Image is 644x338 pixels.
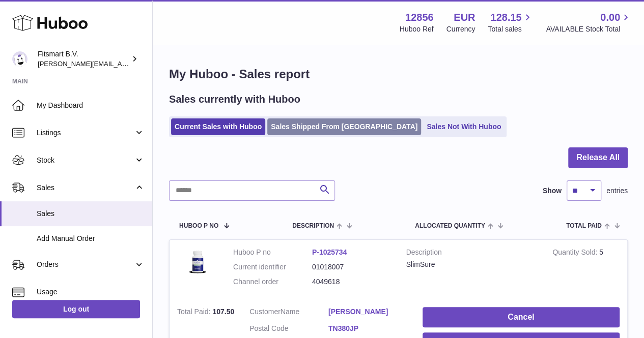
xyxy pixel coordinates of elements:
img: jonathan@leaderoo.com [12,51,27,67]
span: 107.50 [212,308,234,316]
span: Usage [37,287,145,297]
dt: Postal Code [249,324,328,336]
h2: Sales currently with Huboo [169,93,300,106]
strong: 12856 [405,11,434,24]
dt: Channel order [233,277,312,287]
a: 128.15 Total sales [488,11,533,34]
span: 0.00 [600,11,620,24]
span: Orders [37,260,134,269]
span: Stock [37,156,134,165]
span: Sales [37,209,145,219]
div: Currency [446,24,475,34]
label: Show [543,186,562,196]
strong: EUR [454,11,475,24]
span: [PERSON_NAME][EMAIL_ADDRESS][DOMAIN_NAME] [38,59,204,68]
span: Total sales [488,24,533,34]
dt: Current identifier [233,262,312,272]
span: Total paid [566,223,602,229]
span: Huboo P no [179,223,218,229]
a: [PERSON_NAME] [328,307,407,317]
span: entries [606,186,628,196]
span: Description [292,223,334,229]
strong: Total Paid [177,308,212,318]
span: Sales [37,183,134,193]
strong: Quantity Sold [552,248,599,259]
a: Log out [12,300,140,318]
img: 128561738056625.png [177,248,218,275]
div: SlimSure [406,260,538,269]
a: 0.00 AVAILABLE Stock Total [546,11,632,34]
dd: 01018007 [312,262,391,272]
button: Release All [568,147,628,168]
a: P-1025734 [312,248,347,256]
span: My Dashboard [37,101,145,110]
td: 5 [545,240,627,299]
a: Current Sales with Huboo [171,118,265,135]
div: Huboo Ref [400,24,434,34]
span: Customer [249,308,281,316]
span: Add Manual Order [37,234,145,243]
span: Listings [37,128,134,138]
a: TN380JP [328,324,407,333]
span: ALLOCATED Quantity [415,223,485,229]
span: AVAILABLE Stock Total [546,24,632,34]
a: Sales Shipped From [GEOGRAPHIC_DATA] [267,118,421,135]
span: 128.15 [490,11,521,24]
h1: My Huboo - Sales report [169,66,628,82]
strong: Description [406,248,538,260]
a: Sales Not With Huboo [423,118,505,135]
dt: Huboo P no [233,248,312,257]
button: Cancel [423,307,620,328]
div: Fitsmart B.V. [38,49,129,69]
dt: Name [249,307,328,319]
dd: 4049618 [312,277,391,287]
